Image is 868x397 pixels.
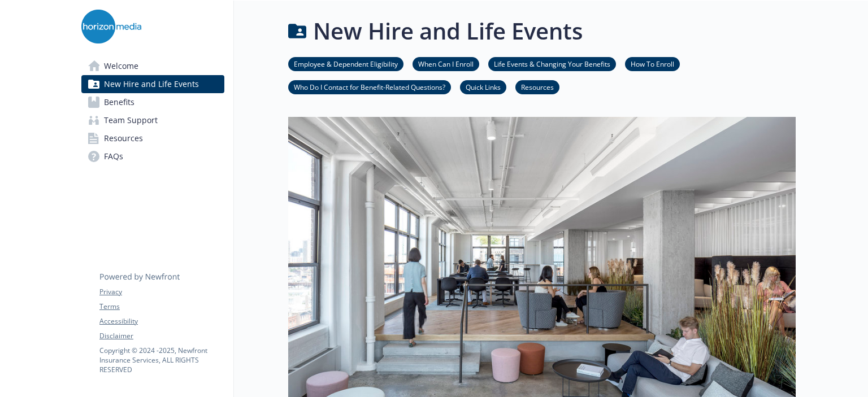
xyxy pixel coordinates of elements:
h1: New Hire and Life Events [313,14,583,48]
a: How To Enroll [625,58,680,69]
a: Resources [81,129,224,147]
a: New Hire and Life Events [81,75,224,93]
a: Welcome [81,57,224,75]
a: FAQs [81,147,224,165]
a: Privacy [99,287,224,297]
span: FAQs [104,147,123,165]
span: Benefits [104,93,134,111]
a: Life Events & Changing Your Benefits [488,58,616,69]
p: Copyright © 2024 - 2025 , Newfront Insurance Services, ALL RIGHTS RESERVED [99,346,224,374]
span: Team Support [104,111,158,129]
a: Benefits [81,93,224,111]
a: Employee & Dependent Eligibility [288,58,403,69]
a: Who Do I Contact for Benefit-Related Questions? [288,81,451,92]
a: Resources [515,81,559,92]
span: New Hire and Life Events [104,75,199,93]
span: Resources [104,129,143,147]
a: Disclaimer [99,331,224,341]
a: Team Support [81,111,224,129]
a: When Can I Enroll [413,58,479,69]
a: Accessibility [99,316,224,326]
a: Terms [99,302,224,312]
a: Quick Links [460,81,506,92]
span: Welcome [104,57,138,75]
